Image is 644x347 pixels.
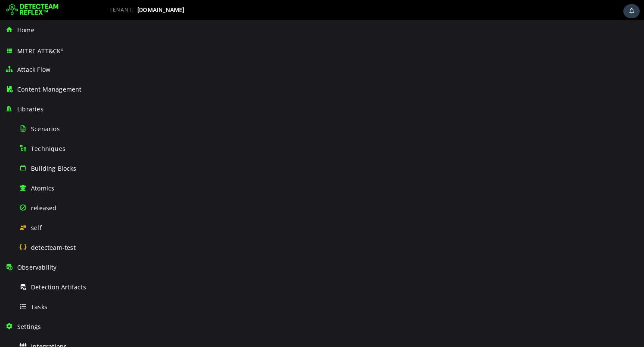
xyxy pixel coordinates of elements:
[623,4,640,18] div: Task Notifications
[31,303,47,311] span: Tasks
[17,85,82,93] span: Content Management
[17,105,43,113] span: Libraries
[137,6,185,13] span: [DOMAIN_NAME]
[17,322,41,331] span: Settings
[31,243,76,252] span: detecteam-test
[31,224,42,232] span: self
[61,48,63,52] sup: ®
[109,7,134,13] span: TENANT:
[17,65,50,74] span: Attack Flow
[31,164,76,172] span: Building Blocks
[31,125,60,133] span: Scenarios
[31,283,86,291] span: Detection Artifacts
[6,3,59,17] img: Detecteam logo
[17,26,34,34] span: Home
[17,263,57,271] span: Observability
[17,47,64,55] span: MITRE ATT&CK
[31,144,65,153] span: Techniques
[31,184,54,192] span: Atomics
[31,204,57,212] span: released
